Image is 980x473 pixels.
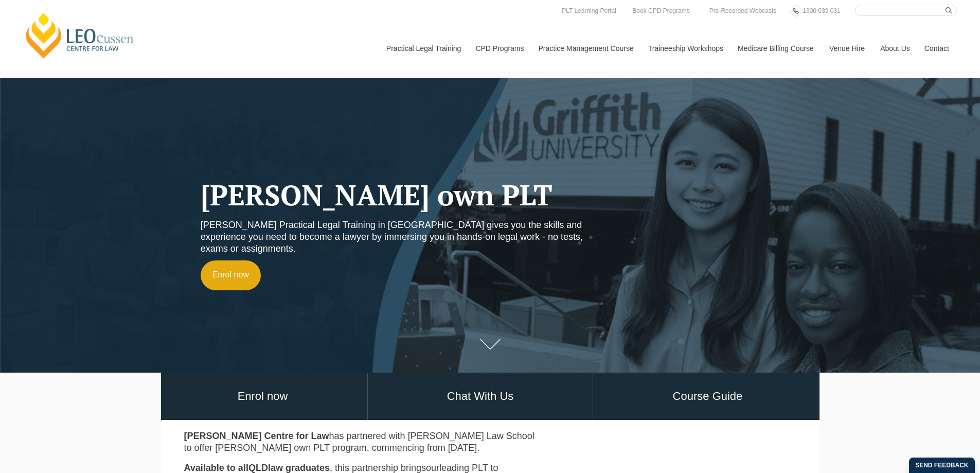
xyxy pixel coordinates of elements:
[184,463,248,473] span: Available to all
[330,463,426,473] span: , this partnership brings
[201,180,606,211] h1: [PERSON_NAME] own PLT
[593,373,822,421] a: Course Guide
[368,373,593,421] a: Chat With Us
[184,431,329,441] span: [PERSON_NAME] Centre for Law
[268,463,330,473] span: law graduates
[426,463,439,473] span: our
[201,260,261,290] a: Enrol now
[201,219,606,255] p: [PERSON_NAME] Practical Legal Training in [GEOGRAPHIC_DATA] gives you the skills and experience y...
[158,373,367,421] a: Enrol now
[248,463,268,473] span: QLD
[184,431,534,453] span: has partnered with [PERSON_NAME] Law School to offer [PERSON_NAME] own PLT program, commencing fr...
